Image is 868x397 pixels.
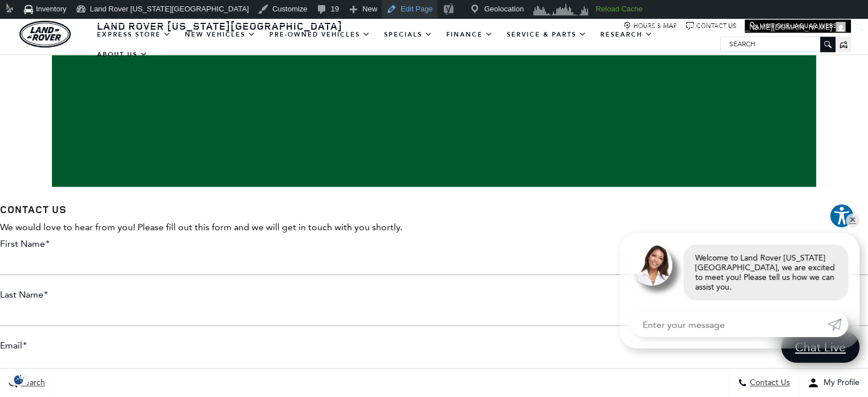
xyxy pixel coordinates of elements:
button: Open user profile menu [799,368,868,397]
span: My Profile [819,378,859,388]
span: Land Rover [US_STATE][GEOGRAPHIC_DATA] [97,19,342,33]
a: EXPRESS STORE [90,25,178,45]
input: Search [721,37,835,51]
a: New Vehicles [178,25,263,45]
strong: Reload Cache [596,5,643,13]
a: Service & Parts [500,25,594,45]
a: Pre-Owned Vehicles [263,25,377,45]
input: Enter your message [631,312,827,337]
img: Agent profile photo [631,244,672,286]
img: Visitors over 48 hours. Click for more Clicky Site Stats. [530,2,592,18]
a: Howdy,[EMAIL_ADDRESS][PERSON_NAME][DOMAIN_NAME] [617,18,850,37]
a: Research [594,25,660,45]
a: About Us [90,45,155,65]
a: Submit [827,312,848,337]
nav: Main Navigation [90,25,720,65]
div: Welcome to Land Rover [US_STATE][GEOGRAPHIC_DATA], we are excited to meet you! Please tell us how... [684,244,848,300]
a: land-rover [19,21,71,47]
span: Contact Us [747,378,790,388]
section: Click to Open Cookie Consent Modal [6,374,32,386]
a: Finance [439,25,500,45]
aside: Accessibility Help Desk [829,203,854,231]
button: Explore your accessibility options [829,203,854,228]
span: [EMAIL_ADDRESS][PERSON_NAME][DOMAIN_NAME] [645,23,832,31]
a: Land Rover [US_STATE][GEOGRAPHIC_DATA] [90,19,349,33]
img: Opt-Out Icon [6,374,32,386]
img: Land Rover [19,21,71,47]
a: Specials [377,25,439,45]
